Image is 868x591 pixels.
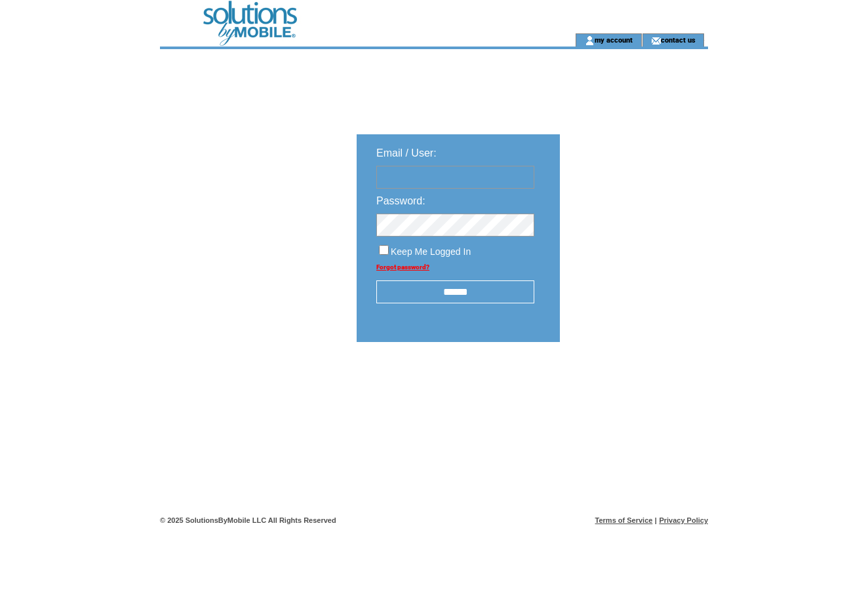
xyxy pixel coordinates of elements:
img: contact_us_icon.gif [651,35,661,46]
img: transparent.png [598,375,663,391]
a: my account [595,35,633,44]
a: Forgot password? [376,263,429,271]
span: Password: [376,195,425,206]
img: account_icon.gif [585,35,595,46]
a: Terms of Service [595,516,653,524]
span: Email / User: [376,147,437,159]
span: Keep Me Logged In [391,246,471,257]
a: contact us [661,35,696,44]
a: Privacy Policy [659,516,708,524]
span: | [655,516,657,524]
span: © 2025 SolutionsByMobile LLC All Rights Reserved [160,516,336,524]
